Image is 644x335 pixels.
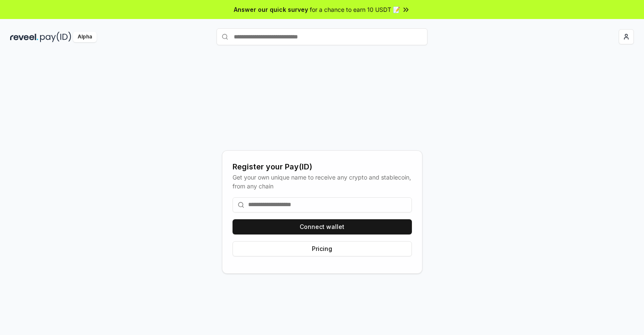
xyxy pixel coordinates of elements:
div: Alpha [73,32,97,42]
button: Connect wallet [233,219,412,234]
div: Register your Pay(ID) [233,161,412,173]
span: Answer our quick survey [234,5,308,14]
div: Get your own unique name to receive any crypto and stablecoin, from any chain [233,173,412,191]
img: reveel_dark [10,32,38,42]
span: for a chance to earn 10 USDT 📝 [310,5,400,14]
button: Pricing [233,241,412,256]
img: pay_id [40,32,71,42]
